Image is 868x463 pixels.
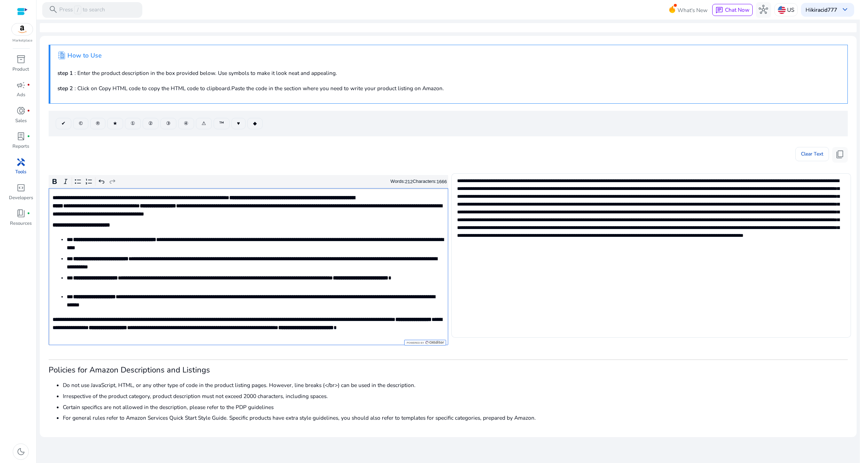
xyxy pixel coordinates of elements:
[90,118,105,129] button: ®
[74,6,81,14] span: /
[184,120,188,127] span: ④
[9,195,33,202] p: Developers
[15,118,27,125] p: Sales
[96,120,100,127] span: ®
[27,212,30,215] span: fiber_manual_record
[16,55,26,64] span: inventory_2
[8,182,33,207] a: code_blocksDevelopers
[67,52,101,59] h4: How to Use
[12,143,29,150] p: Reports
[390,177,447,186] div: Words: Characters:
[16,158,26,167] span: handyman
[832,147,848,163] button: content_copy
[148,120,153,127] span: ②
[8,207,33,233] a: book_4fiber_manual_recordResources
[57,85,73,92] b: step 2
[778,6,786,14] img: us.svg
[247,118,263,129] button: ◆
[202,120,206,127] span: ⚠
[214,118,230,129] button: ™
[787,4,794,16] p: US
[253,120,257,127] span: ◆
[57,84,840,92] p: : Click on Copy HTML code to copy the HTML code to clipboard.Paste the code in the section where ...
[12,23,33,35] img: amazon.svg
[27,83,30,87] span: fiber_manual_record
[63,403,848,411] li: Certain specifics are not allowed in the description, please refer to the PDP guidelines
[759,5,768,14] span: hub
[12,66,29,73] p: Product
[113,120,117,127] span: ★
[811,6,837,13] b: kiracid777
[16,209,26,218] span: book_4
[196,118,212,129] button: ⚠
[49,175,448,189] div: Editor toolbar
[715,6,723,14] span: chat
[677,4,708,16] span: What's New
[57,69,73,77] b: step 1
[73,118,88,129] button: ©
[840,5,850,14] span: keyboard_arrow_down
[795,147,829,161] button: Clear Text
[835,150,845,159] span: content_copy
[12,38,32,43] p: Marketplace
[10,220,32,227] p: Resources
[27,135,30,138] span: fiber_manual_record
[49,5,58,14] span: search
[8,130,33,156] a: lab_profilefiber_manual_recordReports
[436,179,447,184] label: 1666
[16,106,26,115] span: donut_small
[17,92,25,99] p: Ads
[63,381,848,389] li: Do not use JavaScript, HTML, or any other type of code in the product listing pages. However, lin...
[801,147,823,161] span: Clear Text
[8,79,33,104] a: campaignfiber_manual_recordAds
[27,109,30,113] span: fiber_manual_record
[79,120,83,127] span: ©
[57,69,840,77] p: : Enter the product description in the box provided below. Use symbols to make it look neat and a...
[806,7,837,12] p: Hi
[237,120,240,127] span: ♥
[725,6,749,13] span: Chat Now
[61,120,66,127] span: ✔
[16,183,26,192] span: code_blocks
[160,118,176,129] button: ③
[131,120,135,127] span: ①
[125,118,141,129] button: ①
[143,118,159,129] button: ②
[63,392,848,400] li: Irrespective of the product category, product description must not exceed 2000 characters, includ...
[756,2,771,18] button: hub
[8,53,33,79] a: inventory_2Product
[8,105,33,130] a: donut_smallfiber_manual_recordSales
[8,156,33,181] a: handymanTools
[405,179,413,184] label: 212
[16,132,26,141] span: lab_profile
[406,341,424,344] span: Powered by
[178,118,194,129] button: ④
[49,188,448,345] div: Rich Text Editor. Editing area: main. Press Alt+0 for help.
[15,169,26,176] p: Tools
[166,120,171,127] span: ③
[231,118,246,129] button: ♥
[63,414,848,422] li: For general rules refer to Amazon Services Quick Start Style Guide. Specific products have extra ...
[16,81,26,90] span: campaign
[712,4,752,16] button: chatChat Now
[219,120,224,127] span: ™
[16,447,26,456] span: dark_mode
[107,118,123,129] button: ★
[49,365,848,375] h3: Policies for Amazon Descriptions and Listings
[59,6,105,14] p: Press to search
[56,118,71,129] button: ✔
